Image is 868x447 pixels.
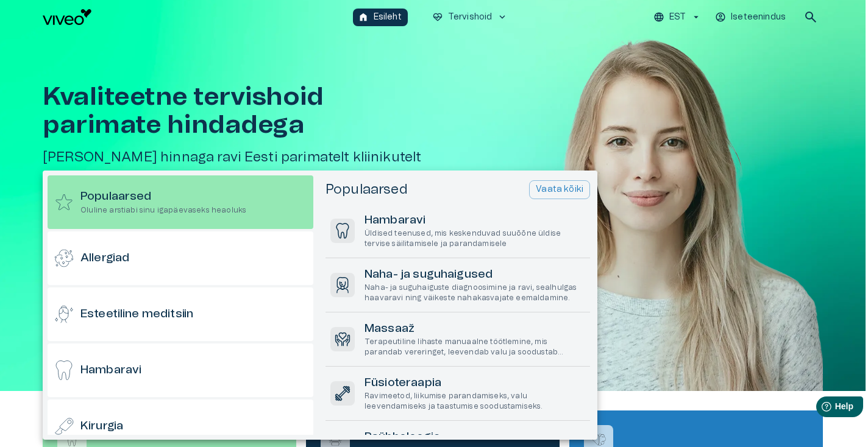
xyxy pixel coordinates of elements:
h6: Hambaravi [80,362,141,379]
h6: Psühholoogia [365,429,585,446]
p: Naha- ja suguhaiguste diagnoosimine ja ravi, sealhulgas haavaravi ning väikeste nahakasvajate eem... [365,283,585,303]
h6: Kirurgia [80,418,123,435]
h5: Populaarsed [325,181,408,199]
p: Ravimeetod, liikumise parandamiseks, valu leevendamiseks ja taastumise soodustamiseks. [365,391,585,412]
button: Vaata kõiki [529,180,590,199]
p: Üldised teenused, mis keskenduvad suuõõne üldise tervise säilitamisele ja parandamisele [365,228,585,249]
h6: Hambaravi [365,213,585,229]
h6: Allergiad [80,250,129,267]
iframe: Help widget launcher [773,392,868,426]
h6: Füsioteraapia [365,375,585,392]
p: Oluline arstiabi sinu igapäevaseks heaoluks [80,205,246,216]
h6: Esteetiline meditsiin [80,306,193,323]
p: Terapeutiline lihaste manuaalne töötlemine, mis parandab vereringet, leevendab valu ja soodustab ... [365,337,585,357]
p: Vaata kõiki [536,183,583,196]
h6: Naha- ja suguhaigused [365,267,585,283]
h6: Populaarsed [80,189,246,205]
h6: Massaaž [365,321,585,337]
